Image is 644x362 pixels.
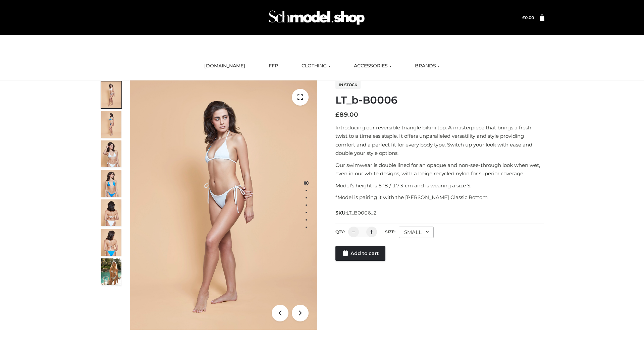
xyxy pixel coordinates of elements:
[399,227,434,238] div: SMALL
[335,193,544,202] p: *Model is pairing it with the [PERSON_NAME] Classic Bottom
[410,59,445,73] a: BRANDS
[349,59,396,73] a: ACCESSORIES
[335,161,544,178] p: Our swimwear is double lined for an opaque and non-see-through look when wet, even in our white d...
[101,258,121,285] img: Arieltop_CloudNine_AzureSky2.jpg
[522,15,534,20] bdi: 0.00
[101,111,121,138] img: ArielClassicBikiniTop_CloudNine_AzureSky_OW114ECO_2-scaled.jpg
[101,199,121,226] img: ArielClassicBikiniTop_CloudNine_AzureSky_OW114ECO_7-scaled.jpg
[335,229,345,234] label: QTY:
[199,59,250,73] a: [DOMAIN_NAME]
[101,140,121,167] img: ArielClassicBikiniTop_CloudNine_AzureSky_OW114ECO_3-scaled.jpg
[335,94,544,106] h1: LT_b-B0006
[335,209,377,217] span: SKU:
[385,229,395,234] label: Size:
[264,59,283,73] a: FFP
[101,229,121,256] img: ArielClassicBikiniTop_CloudNine_AzureSky_OW114ECO_8-scaled.jpg
[335,111,339,118] span: £
[335,246,385,261] a: Add to cart
[335,123,544,158] p: Introducing our reversible triangle bikini top. A masterpiece that brings a fresh twist to a time...
[266,4,367,31] img: Schmodel Admin 964
[522,15,534,20] a: £0.00
[101,170,121,197] img: ArielClassicBikiniTop_CloudNine_AzureSky_OW114ECO_4-scaled.jpg
[335,81,361,89] span: In stock
[346,210,377,216] span: LT_B0006_2
[335,181,544,190] p: Model’s height is 5 ‘8 / 173 cm and is wearing a size S.
[101,81,121,108] img: ArielClassicBikiniTop_CloudNine_AzureSky_OW114ECO_1-scaled.jpg
[335,111,358,118] bdi: 89.00
[297,59,335,73] a: CLOTHING
[522,15,525,20] span: £
[130,80,317,330] img: LT_b-B0006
